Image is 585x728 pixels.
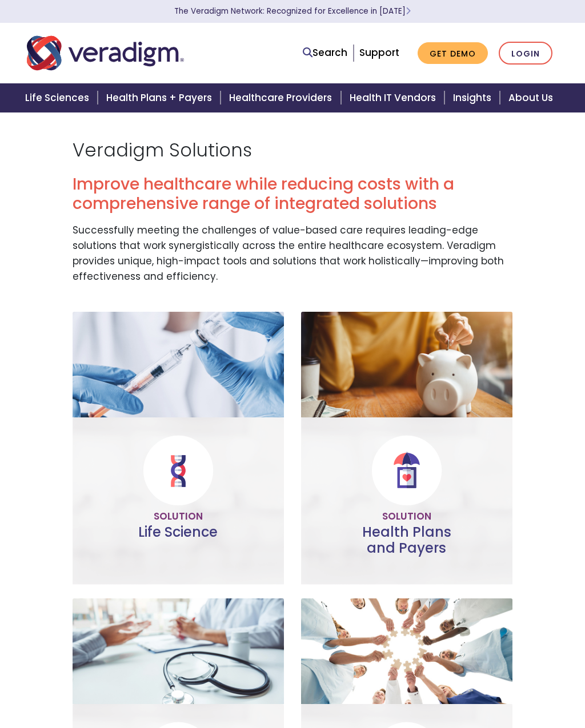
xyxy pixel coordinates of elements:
h3: Life Science [82,524,275,557]
a: Support [359,46,399,59]
a: Healthcare Providers [222,83,342,112]
a: Search [303,45,347,61]
h1: Veradigm Solutions [73,139,512,161]
img: Veradigm logo [27,34,184,72]
h3: Health Plans and Payers [310,524,503,557]
h2: Improve healthcare while reducing costs with a comprehensive range of integrated solutions [73,175,512,213]
p: Successfully meeting the challenges of value-based care requires leading-edge solutions that work... [73,223,512,285]
a: Health Plans + Payers [99,83,222,112]
p: Solution [310,509,503,524]
a: Insights [446,83,502,112]
p: Solution [82,509,275,524]
span: Learn More [406,6,411,17]
a: Login [499,42,552,65]
a: The Veradigm Network: Recognized for Excellence in [DATE]Learn More [174,6,411,17]
a: Get Demo [418,42,488,65]
a: About Us [502,83,567,112]
a: Health IT Vendors [343,83,446,112]
a: Life Sciences [18,83,99,112]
